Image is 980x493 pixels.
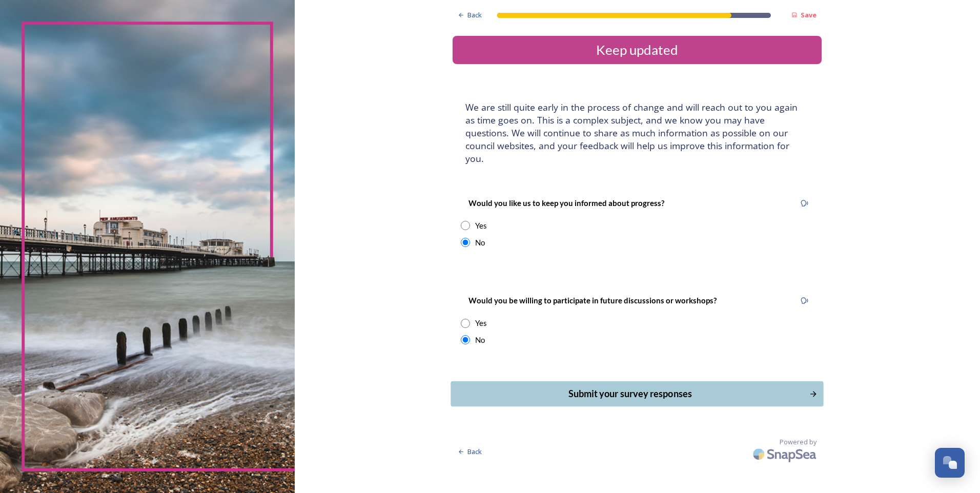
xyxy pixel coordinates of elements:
[467,447,482,457] span: Back
[451,381,824,406] button: Continue
[475,334,485,346] div: No
[467,10,482,20] span: Back
[468,198,664,208] strong: Would you like us to keep you informed about progress?
[750,442,822,466] img: SnapSea Logo
[468,296,717,305] strong: Would you be willing to participate in future discussions or workshops?
[457,387,804,401] div: Submit your survey responses
[801,10,816,19] strong: Save
[780,437,816,447] span: Powered by
[475,317,487,329] div: Yes
[457,40,818,60] div: Keep updated
[935,448,965,478] button: Open Chat
[465,101,809,165] h4: We are still quite early in the process of change and will reach out to you again as time goes on...
[475,237,485,249] div: No
[475,220,487,232] div: Yes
